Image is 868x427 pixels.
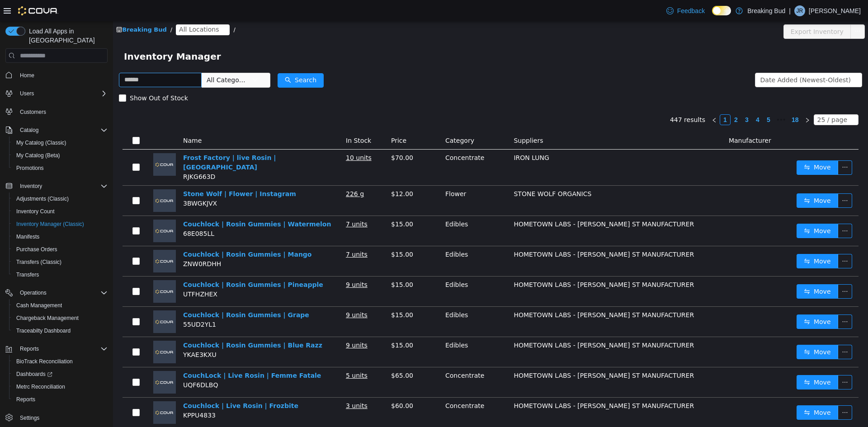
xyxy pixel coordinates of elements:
[401,199,581,206] span: HOMETOWN LABS - [PERSON_NAME] ST MANUFACTURER
[16,88,38,99] button: Users
[278,133,300,140] span: $70.00
[13,163,47,174] a: Promotions
[40,229,63,251] img: Couchlock | Rosin Gummies | Mango placeholder
[2,286,111,299] button: Operations
[16,302,62,309] span: Cash Management
[16,181,46,192] button: Inventory
[9,205,111,218] button: Inventory Count
[9,162,111,174] button: Promotions
[684,139,725,154] button: icon: swapMove
[13,219,108,230] span: Inventory Manager (Classic)
[40,132,63,155] img: Frost Factory | live Rosin | Chimera placeholder
[70,290,196,297] a: Couchlock | Rosin Gummies | Grape
[16,164,44,172] span: Promotions
[233,381,255,388] u: 3 units
[596,93,607,104] li: Previous Page
[13,394,108,405] span: Reports
[13,193,108,204] span: Adjustments (Classic)
[16,69,108,80] span: Home
[747,5,785,16] p: Breaking Bud
[661,93,675,104] span: •••
[2,105,111,118] button: Customers
[794,5,805,16] div: Josue Reyes
[70,300,103,307] span: 55UD2YL1
[725,293,739,308] button: icon: ellipsis
[401,116,430,123] span: Suppliers
[329,128,397,164] td: Concentrate
[70,178,104,186] span: 3BWGKJVX
[3,5,54,12] a: icon: shopBreaking Bud
[684,202,725,217] button: icon: swapMove
[16,106,108,117] span: Customers
[70,133,163,150] a: Frost Factory | live Rosin | [GEOGRAPHIC_DATA]
[16,327,71,334] span: Traceabilty Dashboard
[13,193,72,204] a: Adjustments (Classic)
[639,93,650,104] li: 4
[9,324,111,337] button: Traceabilty Dashboard
[233,199,255,206] u: 7 units
[599,96,604,102] i: icon: left
[13,231,43,242] a: Manifests
[16,358,73,365] span: BioTrack Reconciliation
[13,394,39,405] a: Reports
[70,239,108,246] span: ZNW0RDHH
[13,269,42,280] a: Transfers
[13,150,64,161] a: My Catalog (Beta)
[725,233,739,247] button: icon: ellipsis
[736,96,741,102] i: icon: down
[607,94,617,103] a: 1
[16,139,66,146] span: My Catalog (Classic)
[13,137,70,148] a: My Catalog (Classic)
[70,320,209,328] a: Couchlock | Rosin Gummies | Blue Razz
[70,269,104,277] span: UTFHZHEX
[647,52,738,66] div: Date Added (Newest-Oldest)
[704,94,734,103] div: 25 / page
[712,15,712,16] span: Dark Mode
[16,258,61,266] span: Transfers (Classic)
[70,209,101,216] span: 68E085LL
[329,164,397,195] td: Flower
[3,5,9,11] i: icon: shop
[233,320,255,328] u: 9 units
[9,312,111,324] button: Chargeback Management
[13,219,88,230] a: Inventory Manager (Classic)
[663,2,708,20] a: Feedback
[20,127,38,134] span: Catalog
[20,72,34,79] span: Home
[139,56,145,62] i: icon: down
[233,169,251,176] u: 226 g
[40,350,63,372] img: CouchLock | Live Rosin | Femme Fatale placeholder
[16,271,39,278] span: Transfers
[684,354,725,368] button: icon: swapMove
[640,94,650,103] a: 4
[13,300,108,311] span: Cash Management
[16,396,35,403] span: Reports
[725,354,739,368] button: icon: ellipsis
[16,246,57,253] span: Purchase Orders
[616,116,658,123] span: Manufacturer
[233,351,255,358] u: 5 units
[692,96,697,102] i: icon: right
[661,93,675,104] li: Next 5 Pages
[70,152,102,159] span: RJKG663D
[9,299,111,312] button: Cash Management
[9,380,111,393] button: Metrc Reconciliation
[628,93,639,104] li: 3
[9,368,111,380] a: Dashboards
[20,289,47,296] span: Operations
[725,384,739,399] button: icon: ellipsis
[684,324,725,338] button: icon: swapMove
[13,257,108,267] span: Transfers (Classic)
[13,300,66,311] a: Cash Management
[809,5,861,16] p: [PERSON_NAME]
[329,255,397,286] td: Edibles
[557,93,592,104] li: 447 results
[278,260,300,267] span: $15.00
[13,381,108,392] span: Metrc Reconciliation
[9,268,111,281] button: Transfers
[13,269,108,280] span: Transfers
[725,202,739,217] button: icon: ellipsis
[16,383,65,390] span: Metrc Reconciliation
[9,393,111,406] button: Reports
[13,206,58,217] a: Inventory Count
